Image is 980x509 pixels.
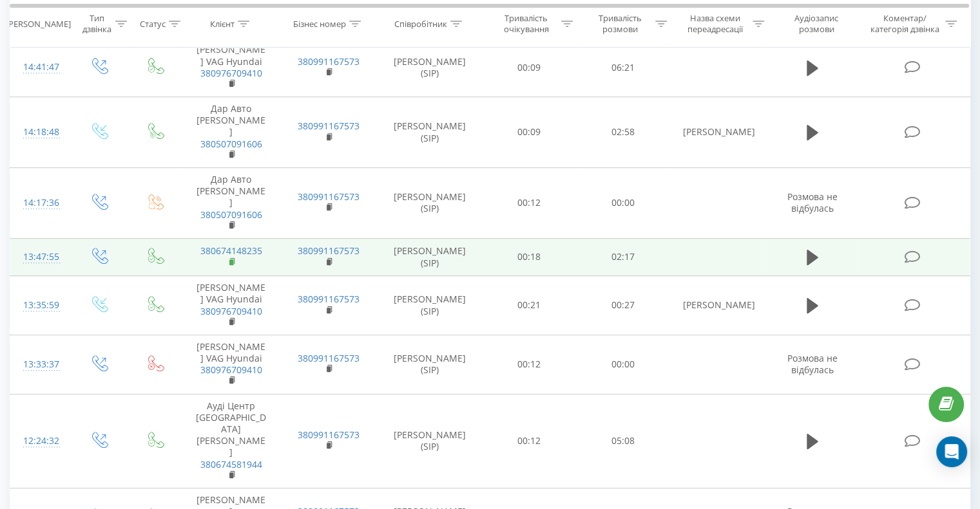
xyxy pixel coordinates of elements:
[378,394,483,488] td: [PERSON_NAME] (SIP)
[200,245,262,257] a: 380674148235
[23,429,57,454] div: 12:24:32
[483,38,576,97] td: 00:09
[576,276,669,335] td: 00:27
[182,38,280,97] td: [PERSON_NAME] VAG Hyundai
[483,276,576,335] td: 00:21
[576,394,669,488] td: 05:08
[483,394,576,488] td: 00:12
[378,38,483,97] td: [PERSON_NAME] (SIP)
[936,436,967,467] div: Open Intercom Messenger
[200,458,262,470] a: 380674581944
[483,335,576,394] td: 00:12
[787,352,838,376] span: Розмова не відбулась
[378,168,483,239] td: [PERSON_NAME] (SIP)
[200,67,262,79] a: 380976709410
[200,305,262,317] a: 380976709410
[576,168,669,239] td: 00:00
[378,335,483,394] td: [PERSON_NAME] (SIP)
[23,352,57,377] div: 13:33:37
[576,38,669,97] td: 06:21
[483,97,576,168] td: 00:09
[682,14,749,35] div: Назва схеми переадресації
[378,97,483,168] td: [PERSON_NAME] (SIP)
[588,14,652,35] div: Тривалість розмови
[483,238,576,275] td: 00:18
[293,19,346,30] div: Бізнес номер
[378,238,483,275] td: [PERSON_NAME] (SIP)
[6,19,71,30] div: [PERSON_NAME]
[23,55,57,80] div: 14:41:47
[867,14,942,35] div: Коментар/категорія дзвінка
[298,55,360,68] a: 380991167573
[298,190,360,203] a: 380991167573
[182,394,280,488] td: Ауді Центр [GEOGRAPHIC_DATA] [PERSON_NAME]
[200,364,262,376] a: 380976709410
[140,19,166,30] div: Статус
[669,276,767,335] td: [PERSON_NAME]
[298,293,360,305] a: 380991167573
[81,14,111,35] div: Тип дзвінка
[23,120,57,145] div: 14:18:48
[298,429,360,441] a: 380991167573
[298,245,360,257] a: 380991167573
[779,14,854,35] div: Аудіозапис розмови
[210,19,235,30] div: Клієнт
[182,276,280,335] td: [PERSON_NAME] VAG Hyundai
[23,293,57,318] div: 13:35:59
[200,208,262,221] a: 380507091606
[182,97,280,168] td: Дар Авто [PERSON_NAME]
[298,352,360,364] a: 380991167573
[182,168,280,239] td: Дар Авто [PERSON_NAME]
[378,276,483,335] td: [PERSON_NAME] (SIP)
[787,190,838,214] span: Розмова не відбулась
[23,190,57,216] div: 14:17:36
[669,97,767,168] td: [PERSON_NAME]
[576,335,669,394] td: 00:00
[483,168,576,239] td: 00:12
[494,14,559,35] div: Тривалість очікування
[576,97,669,168] td: 02:58
[23,245,57,270] div: 13:47:55
[200,138,262,150] a: 380507091606
[394,19,447,30] div: Співробітник
[576,238,669,275] td: 02:17
[298,120,360,132] a: 380991167573
[182,335,280,394] td: [PERSON_NAME] VAG Hyundai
